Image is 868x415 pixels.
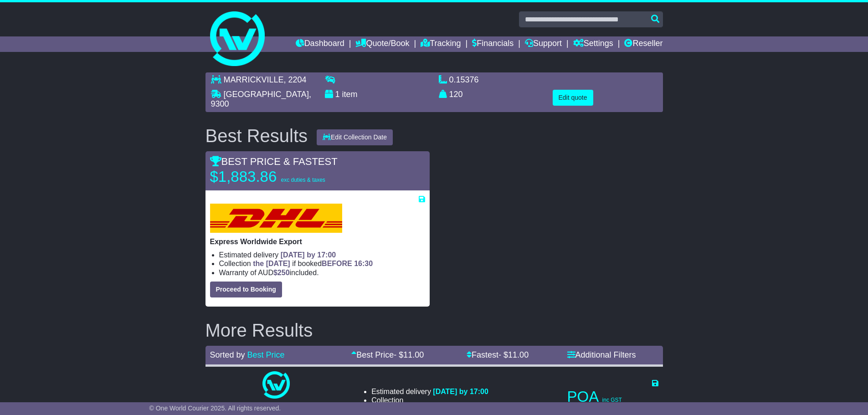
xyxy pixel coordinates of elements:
span: BEFORE [322,260,352,267]
span: 11.00 [508,350,529,359]
a: Additional Filters [567,350,636,359]
p: $1,883.86 [210,168,325,186]
a: Reseller [624,36,663,52]
img: DHL: Express Worldwide Export [210,204,342,233]
span: 16:30 [354,260,373,267]
a: Quote/Book [355,36,409,52]
a: Financials [472,36,514,52]
span: [GEOGRAPHIC_DATA] [224,90,309,99]
span: $ [273,269,290,277]
a: Best Price [247,350,285,359]
a: Dashboard [296,36,344,52]
span: , 9300 [211,90,311,109]
span: MARRICKVILLE [224,75,284,84]
span: © One World Courier 2025. All rights reserved. [149,405,281,412]
span: 120 [449,90,463,99]
span: - $ [394,350,424,359]
span: BEST PRICE & FASTEST [210,156,338,167]
button: Proceed to Booking [210,282,282,297]
span: 1 [335,90,340,99]
p: POA [567,388,658,406]
button: Edit quote [553,90,593,106]
li: Estimated delivery [219,251,425,259]
span: exc duties & taxes [281,177,325,183]
span: , 2204 [284,75,307,84]
a: Fastest- $11.00 [467,350,529,359]
span: item [342,90,358,99]
span: 250 [277,269,290,277]
a: Tracking [421,36,461,52]
a: Settings [573,36,613,52]
a: Best Price- $11.00 [351,350,424,359]
a: Support [525,36,562,52]
span: if booked [253,260,373,267]
li: Estimated delivery [371,387,488,396]
img: One World Courier: Airfreight Export (quotes take 24-48 hours) [262,371,290,399]
p: Express Worldwide Export [210,237,425,246]
button: Edit Collection Date [317,129,393,145]
li: Collection [371,396,488,405]
span: the [DATE] [253,260,290,267]
span: Sorted by [210,350,245,359]
span: 0.15376 [449,75,479,84]
span: - $ [498,350,529,359]
span: [DATE] by 17:00 [433,388,488,395]
h2: More Results [205,320,663,340]
span: [DATE] by 17:00 [281,251,336,259]
li: Collection [219,259,425,268]
li: Warranty of AUD included. [219,268,425,277]
span: inc GST [602,397,622,403]
div: Best Results [201,126,313,146]
span: 11.00 [403,350,424,359]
